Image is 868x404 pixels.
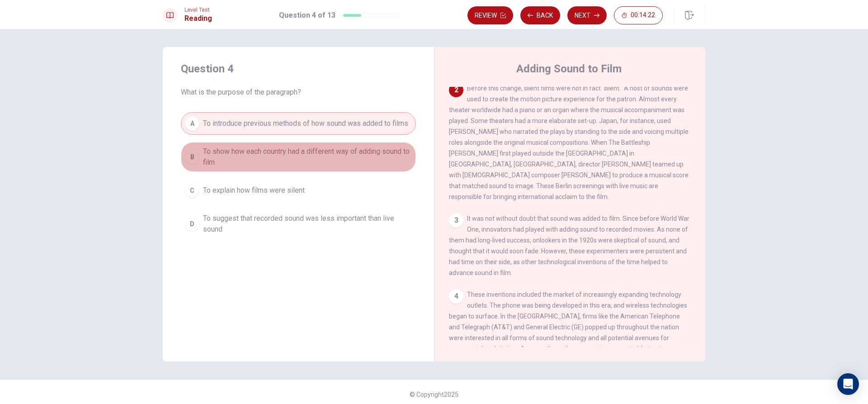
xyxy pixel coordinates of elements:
h1: Question 4 of 13 [279,10,335,21]
span: What is the purpose of the paragraph? [181,87,416,98]
button: ATo introduce previous methods of how sound was added to films [181,112,416,135]
div: 3 [449,213,463,228]
span: It was not without doubt that sound was added to film. Since before World War One, innovators had... [449,215,689,276]
button: BTo show how each country had a different way of adding sound to film [181,142,416,172]
button: 00:14:22 [614,6,663,24]
h4: Adding Sound to Film [516,62,622,76]
div: D [185,217,199,231]
h4: Question 4 [181,62,416,76]
h1: Reading [184,13,212,24]
span: © Copyright 2025 [410,391,458,398]
div: 2 [449,83,463,97]
span: To introduce previous methods of how sound was added to films [203,118,408,129]
span: To show how each country had a different way of adding sound to film [203,146,412,168]
span: To suggest that recorded sound was less important than live sound [203,213,412,235]
div: Open Intercom Messenger [837,373,859,395]
span: To explain how films were silent [203,185,305,196]
span: Level Test [184,7,212,13]
div: 4 [449,289,463,304]
button: DTo suggest that recorded sound was less important than live sound [181,209,416,239]
span: Before this change, silent films were not in fact "silent." A host of sounds were used to create ... [449,85,689,200]
span: 00:14:22 [631,12,655,19]
div: B [185,150,199,164]
div: C [185,183,199,198]
button: CTo explain how films were silent [181,179,416,202]
button: Next [567,6,607,24]
button: Review [467,6,513,24]
span: These inventions included the market of increasingly expanding technology outlets. The phone was ... [449,291,687,396]
div: A [185,116,199,131]
button: Back [520,6,560,24]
